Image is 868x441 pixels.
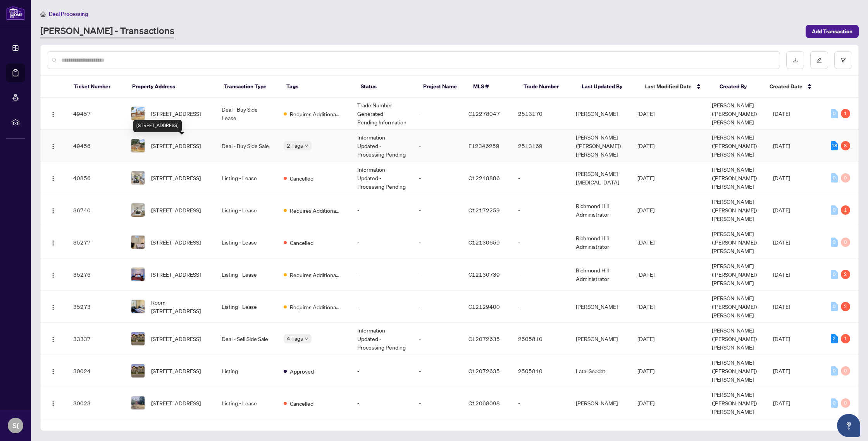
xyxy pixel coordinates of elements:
div: 8 [841,141,850,150]
span: [PERSON_NAME] ([PERSON_NAME]) [PERSON_NAME] [712,198,757,222]
span: Deal Processing [49,10,88,17]
span: [STREET_ADDRESS] [151,367,201,375]
span: [STREET_ADDRESS] [151,334,201,343]
span: 4 Tags [287,334,303,343]
span: E12346259 [468,142,499,149]
button: Logo [47,365,59,377]
div: 1 [841,109,850,118]
div: 18 [831,141,838,150]
span: Requires Additional Docs [290,110,340,118]
td: - [512,194,570,226]
span: [STREET_ADDRESS] [151,109,201,118]
td: Information Updated - Processing Pending [351,130,413,162]
img: Logo [50,176,56,182]
td: 30024 [67,355,125,387]
td: - [413,194,462,226]
div: 0 [831,173,838,183]
span: [PERSON_NAME] ([PERSON_NAME]) [PERSON_NAME] [712,134,757,158]
th: MLS # [467,76,517,98]
div: 0 [841,398,850,408]
img: thumbnail-img [131,236,145,249]
th: Created By [713,76,763,98]
td: Listing - Lease [215,194,277,226]
span: [DATE] [637,110,654,117]
th: Last Modified Date [638,76,713,98]
th: Trade Number [517,76,576,98]
img: Logo [50,304,56,310]
th: Status [355,76,417,98]
span: [DATE] [773,142,790,149]
span: [DATE] [773,303,790,310]
td: 35277 [67,226,125,258]
img: Logo [50,272,56,278]
img: thumbnail-img [131,107,145,120]
td: - [351,291,413,323]
th: Project Name [417,76,467,98]
span: C12130659 [468,239,500,246]
td: - [413,291,462,323]
img: thumbnail-img [131,332,145,345]
td: - [413,387,462,419]
span: Created Date [770,82,803,91]
td: 2505810 [512,355,570,387]
div: 2 [841,302,850,311]
td: Information Updated - Processing Pending [351,323,413,355]
span: [PERSON_NAME] ([PERSON_NAME]) [PERSON_NAME] [712,391,757,415]
div: 0 [831,205,838,215]
td: 35273 [67,291,125,323]
span: [DATE] [773,335,790,342]
span: [DATE] [637,303,654,310]
td: Information Updated - Processing Pending [351,162,413,194]
th: Tags [280,76,355,98]
td: Richmond Hill Administrator [570,194,632,226]
div: 0 [831,238,838,247]
th: Ticket Number [67,76,126,98]
span: Room [STREET_ADDRESS] [151,298,209,315]
span: [DATE] [773,367,790,374]
span: [DATE] [637,335,654,342]
img: thumbnail-img [131,171,145,184]
span: [STREET_ADDRESS] [151,270,201,279]
td: 33337 [67,323,125,355]
td: Richmond Hill Administrator [570,226,632,258]
span: [DATE] [637,174,654,181]
img: thumbnail-img [131,396,145,410]
button: Logo [47,332,59,345]
div: [STREET_ADDRESS] [133,120,182,132]
span: [STREET_ADDRESS] [151,399,201,407]
span: download [792,57,798,63]
span: [STREET_ADDRESS] [151,206,201,214]
td: - [413,98,462,130]
span: [DATE] [773,207,790,214]
span: [DATE] [773,239,790,246]
button: filter [834,51,852,69]
img: Logo [50,111,56,117]
th: Transaction Type [218,76,281,98]
span: [DATE] [637,271,654,278]
td: 2505810 [512,323,570,355]
a: [PERSON_NAME] - Transactions [40,24,174,38]
td: 35276 [67,258,125,291]
td: - [351,355,413,387]
td: 36740 [67,194,125,226]
span: [STREET_ADDRESS] [151,238,201,246]
td: - [351,194,413,226]
img: Logo [50,143,56,150]
span: Last Modified Date [644,82,692,91]
span: [DATE] [773,400,790,407]
td: 2513170 [512,98,570,130]
button: Logo [47,204,59,216]
span: S( [12,420,19,431]
button: edit [810,51,828,69]
img: Logo [50,369,56,375]
td: Latai Seadat [570,355,632,387]
span: [DATE] [637,400,654,407]
span: filter [840,57,846,63]
span: C12218886 [468,174,500,181]
span: [PERSON_NAME] ([PERSON_NAME]) [PERSON_NAME] [712,102,757,126]
img: thumbnail-img [131,139,145,152]
td: Deal - Sell Side Sale [215,323,277,355]
td: - [351,258,413,291]
td: - [413,355,462,387]
span: [DATE] [637,142,654,149]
